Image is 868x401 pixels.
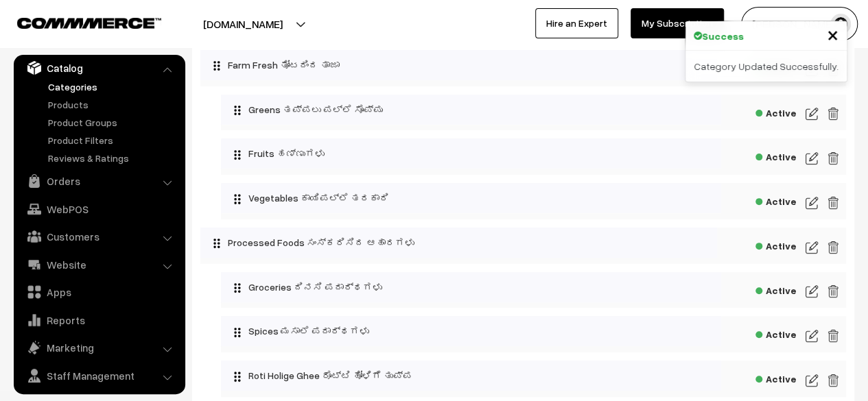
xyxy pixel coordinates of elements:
img: edit [806,106,818,122]
span: × [827,21,838,47]
button: [PERSON_NAME] [741,7,858,41]
a: My Subscription [631,8,724,38]
img: edit [827,283,839,300]
img: COMMMERCE [17,18,161,28]
button: Close [827,24,838,45]
img: drag [233,371,242,382]
img: drag [233,282,242,293]
div: Fruits ಹಣ್ಣುಗಳು [221,138,721,169]
div: Groceries ದಿನಸಿ ಪದಾರ್ಥಗಳು [221,272,721,302]
img: edit [806,239,818,256]
span: Active [755,103,797,120]
div: Processed Foods ಸಂಸ್ಕರಿಸಿದ ಆಹಾರಗಳು [200,228,717,258]
img: drag [213,238,221,249]
img: edit [827,195,839,211]
img: edit [827,106,839,122]
img: edit [806,150,818,167]
img: drag [233,193,242,204]
span: Active [755,280,797,297]
div: Roti Holige Ghee ರೊಟ್ಟಿ ಹೋಳಿಗೆ ತುಪ್ಪ [221,361,721,391]
img: drag [213,60,221,71]
div: Spices ಮಸಾಲೆ ಪದಾರ್ಥಗಳು [221,316,721,346]
a: Product Groups [45,115,180,130]
img: user [830,14,851,34]
span: Active [755,324,797,341]
img: edit [806,328,818,344]
a: Catalog [17,56,180,80]
a: Product Filters [45,133,180,147]
div: Category Updated Successfully. [685,51,847,82]
img: edit [827,239,839,256]
strong: Success [702,29,744,43]
img: drag [233,327,242,338]
img: drag [233,105,242,116]
img: edit [827,328,839,344]
img: edit [806,195,818,211]
a: Orders [17,169,180,193]
a: Website [17,252,180,277]
span: Active [755,369,797,386]
button: Collapse [200,50,214,76]
img: edit [827,150,839,167]
button: [DOMAIN_NAME] [155,7,331,41]
a: Reviews & Ratings [45,151,180,165]
div: Greens ತಪ್ಪಲು ಪಲ್ಲೆ ಸೊಪ್ಪು [221,95,721,125]
a: Marketing [17,335,180,360]
div: Vegetables ಕಾಯಿಪಲ್ಲೆ ತರಕಾರಿ [221,183,721,213]
a: Staff Management [17,363,180,388]
a: Products [45,97,180,112]
a: Customers [17,224,180,249]
button: Collapse [200,228,214,254]
span: Active [755,147,797,164]
span: Active [755,191,797,208]
img: edit [806,372,818,389]
a: Categories [45,80,180,94]
a: WebPOS [17,197,180,221]
div: Farm Fresh ತೋಟದಿಂದ ತಾಜಾ [200,50,717,80]
img: edit [806,283,818,300]
a: COMMMERCE [17,14,137,30]
img: drag [233,149,242,160]
a: Apps [17,280,180,304]
a: Hire an Expert [535,8,618,38]
a: Reports [17,308,180,332]
span: Active [755,236,797,253]
img: edit [827,372,839,389]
